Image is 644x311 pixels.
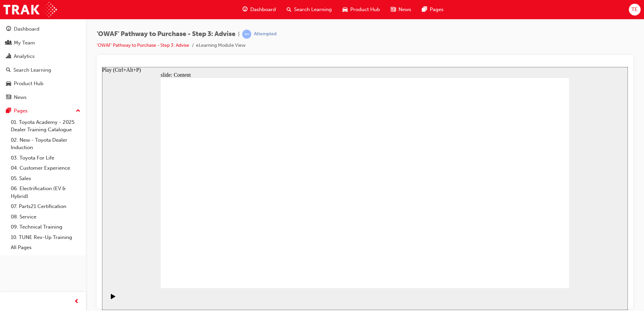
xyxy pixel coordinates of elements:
div: News [14,94,27,101]
a: 04. Customer Experience [8,163,83,173]
a: Dashboard [3,23,83,35]
a: car-iconProduct Hub [337,3,385,16]
a: news-iconNews [385,3,417,16]
a: News [3,91,83,104]
button: DashboardMy TeamAnalyticsSearch LearningProduct HubNews [3,22,83,105]
a: Product Hub [3,77,83,90]
button: TE [629,4,641,15]
li: eLearning Module View [196,42,246,49]
span: car-icon [343,5,348,14]
span: guage-icon [6,26,11,32]
div: My Team [14,39,35,47]
span: search-icon [287,5,291,14]
a: guage-iconDashboard [237,3,281,16]
span: TE [632,6,638,13]
a: Search Learning [3,64,83,76]
a: 10. TUNE Rev-Up Training [8,232,83,243]
span: Pages [430,6,444,13]
div: Product Hub [14,80,43,88]
span: search-icon [6,67,11,73]
a: 02. New - Toyota Dealer Induction [8,135,83,153]
span: Search Learning [294,6,332,13]
a: My Team [3,37,83,49]
button: Pages [3,105,83,117]
a: 01. Toyota Academy - 2025 Dealer Training Catalogue [8,117,83,135]
img: Trak [3,2,57,17]
span: 'OWAF' Pathway to Purchase - Step 3: Advise [97,30,235,38]
a: 05. Sales [8,173,83,184]
span: pages-icon [422,5,427,14]
div: Pages [14,107,28,115]
span: | [238,30,239,38]
a: 06. Electrification (EV & Hybrid) [8,183,83,201]
span: pages-icon [6,108,11,114]
span: prev-icon [74,298,79,306]
a: pages-iconPages [417,3,449,16]
div: playback controls [3,221,15,243]
span: guage-icon [243,5,248,14]
a: All Pages [8,242,83,253]
a: search-iconSearch Learning [281,3,337,16]
span: chart-icon [6,54,11,60]
a: 08. Service [8,212,83,222]
div: Dashboard [14,25,39,33]
span: news-icon [391,5,396,14]
div: Attempted [254,31,277,37]
span: news-icon [6,95,11,101]
a: 03. Toyota For Life [8,153,83,163]
span: learningRecordVerb_ATTEMPT-icon [242,30,251,39]
span: Dashboard [250,6,276,13]
a: 'OWAF' Pathway to Purchase - Step 3: Advise [97,42,189,48]
button: Play (Ctrl+Alt+P) [3,227,15,238]
div: Search Learning [13,66,51,74]
a: Analytics [3,50,83,63]
span: News [398,6,411,13]
a: 09. Technical Training [8,222,83,232]
span: car-icon [6,81,11,87]
div: Analytics [14,53,35,60]
span: up-icon [76,107,80,115]
span: Product Hub [350,6,380,13]
span: people-icon [6,40,11,46]
a: 07. Parts21 Certification [8,201,83,212]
